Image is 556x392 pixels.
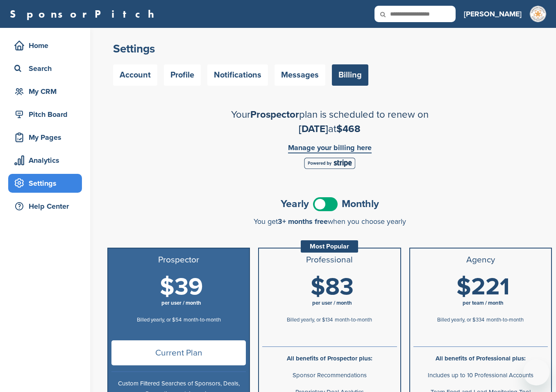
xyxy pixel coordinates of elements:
span: Billed yearly, or $54 [137,317,182,323]
span: month-to-month [184,317,221,323]
a: Billing [332,64,368,86]
span: $39 [160,273,203,301]
h3: Professional [262,255,397,265]
span: Prospector [250,109,299,121]
span: Billed yearly, or $134 [287,317,333,323]
h2: Settings [113,41,546,56]
span: per user / month [312,300,352,306]
a: Profile [164,64,201,86]
a: Search [8,59,82,78]
span: month-to-month [335,317,372,323]
div: Pitch Board [12,107,82,122]
span: $221 [456,273,510,301]
span: 3+ months free [278,217,328,226]
p: Includes up to 10 Professional Accounts [413,370,548,381]
span: $83 [311,273,354,301]
iframe: Button to launch messaging window [523,359,549,385]
a: [PERSON_NAME] [464,5,522,23]
div: My CRM [12,84,82,99]
div: My Pages [12,130,82,145]
a: Help Center [8,197,82,216]
span: per user / month [161,300,201,306]
p: Sponsor Recommendations [262,370,397,381]
a: My CRM [8,82,82,101]
div: Settings [12,176,82,191]
b: All benefits of Professional plus: [436,355,526,362]
img: Stripe [304,157,355,169]
span: Yearly [281,199,309,209]
h3: [PERSON_NAME] [464,8,522,20]
div: Search [12,61,82,76]
span: [DATE] [299,123,328,135]
h3: Prospector [111,255,246,265]
span: Current Plan [111,340,246,365]
span: $468 [336,123,361,135]
a: Analytics [8,151,82,170]
div: You get when you choose yearly [107,217,552,226]
div: Analytics [12,153,82,168]
div: Most Popular [301,240,358,253]
span: month-to-month [486,317,524,323]
div: Home [12,38,82,53]
h3: Agency [413,255,548,265]
span: Monthly [342,199,379,209]
span: Billed yearly, or $334 [437,317,484,323]
a: Manage your billing here [288,144,372,153]
a: Pitch Board [8,105,82,124]
img: Iaesdp logo [530,6,546,22]
a: Notifications [207,64,268,86]
a: My Pages [8,128,82,147]
a: Account [113,64,157,86]
b: All benefits of Prospector plus: [287,355,372,362]
a: Messages [275,64,325,86]
a: Settings [8,174,82,193]
h2: Your plan is scheduled to renew on at [186,107,473,136]
span: per team / month [463,300,504,306]
a: Home [8,36,82,55]
a: SponsorPitch [10,9,159,19]
div: Help Center [12,199,82,214]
